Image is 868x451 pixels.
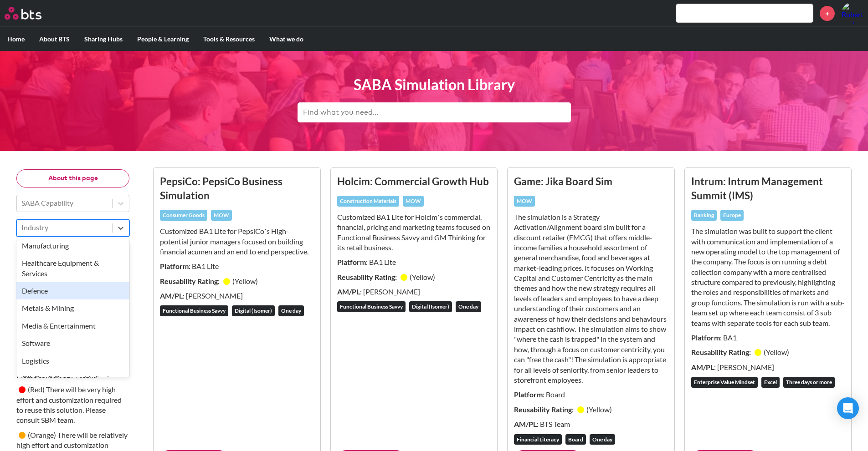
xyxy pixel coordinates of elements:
div: One day [278,305,304,316]
img: Robert Beckett [842,2,863,24]
div: Banking [691,210,717,221]
div: Logistics [16,352,129,370]
label: Tools & Resources [196,27,262,51]
small: ( Red ) [28,385,45,394]
div: Board [565,434,586,445]
p: : Board [514,390,668,400]
div: Healthcare Equipment & Services [16,254,129,282]
label: Sharing Hubs [77,27,130,51]
div: Open Intercom Messenger [837,397,859,419]
p: Customized BA1 Lite for PepsiCo´s High-potential junior managers focused on building financial ac... [160,226,314,257]
strong: AM/PL [337,287,360,296]
div: Enterprise Value Mindset [691,377,758,388]
p: The simulation is a Strategy Activation/Alignment board sim built for a discount retailer (FMCG) ... [514,212,668,385]
div: Manufacturing [16,237,129,254]
strong: AM/PL [514,420,537,428]
div: Software [16,334,129,352]
div: Functional Business Savvy [337,301,406,312]
strong: Platform [514,390,543,399]
p: : BA1 Lite [160,261,314,271]
div: Excel [761,377,780,388]
div: One day [590,434,615,445]
div: Consumer Goods [160,210,207,221]
div: Metals & Mining [16,299,129,317]
small: ( Yellow ) [764,348,789,356]
strong: Reusability Rating: [691,348,752,356]
h3: Intrum: Intrum Management Summit (IMS) [691,174,845,203]
div: Functional Business Savvy [160,305,228,316]
strong: AM/PL [691,363,714,371]
strong: Platform [160,262,189,270]
strong: Reusability Rating: [337,273,398,281]
strong: Reusability Rating: [160,277,221,285]
h1: SABA Simulation Library [298,75,571,95]
div: Oil, Gas & Consumable Fuels [16,370,129,387]
strong: Platform [691,333,720,342]
strong: Reusability Rating: [514,405,575,414]
div: MOW [403,196,424,207]
p: : BA1 Lite [337,257,491,267]
img: BTS Logo [5,7,41,20]
button: About this page [16,169,129,187]
small: ( Yellow ) [410,273,435,281]
p: : BA1 [691,333,845,343]
div: Europe [720,210,744,221]
small: There will be very high effort and customization required to reuse this solution. Please consult ... [16,385,122,424]
small: ( Yellow ) [232,277,258,285]
input: Find what you need... [298,102,571,122]
div: Defence [16,282,129,299]
h3: Holcim: Commercial Growth Hub [337,174,491,188]
a: + [820,6,835,21]
div: Three days or more [783,377,835,388]
strong: AM/PL [160,291,183,300]
small: ( Yellow ) [586,405,612,414]
small: There will be relatively moderate effort and customization required to reuse this solution. Pleas... [16,340,125,379]
p: : [PERSON_NAME] [691,362,845,372]
strong: Platform [337,258,366,266]
p: Customized BA1 Lite for Holcim´s commercial, financial, pricing and marketing teams ​focused on F... [337,212,491,253]
h3: PepsiCo: PepsiCo Business Simulation [160,174,314,203]
a: Profile [842,2,863,24]
p: : [PERSON_NAME] [160,291,314,301]
h3: Game: Jika Board Sim [514,174,668,188]
p: : BTS Team [514,419,668,429]
label: About BTS [32,27,77,51]
div: MOW [514,196,535,207]
div: One day [456,301,481,312]
div: Digital (Isomer) [409,301,452,312]
div: Financial Literacy [514,434,562,445]
p: The simulation was built to support the client with communication and implementation of a new ope... [691,226,845,328]
a: Go home [5,7,58,20]
div: Construction Materials [337,196,399,207]
div: Media & Entertainment [16,317,129,334]
label: What we do [262,27,311,51]
div: MOW [211,210,232,221]
label: People & Learning [130,27,196,51]
small: ( Orange ) [28,431,56,439]
div: Digital (Isomer) [232,305,275,316]
p: : [PERSON_NAME] [337,287,491,297]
